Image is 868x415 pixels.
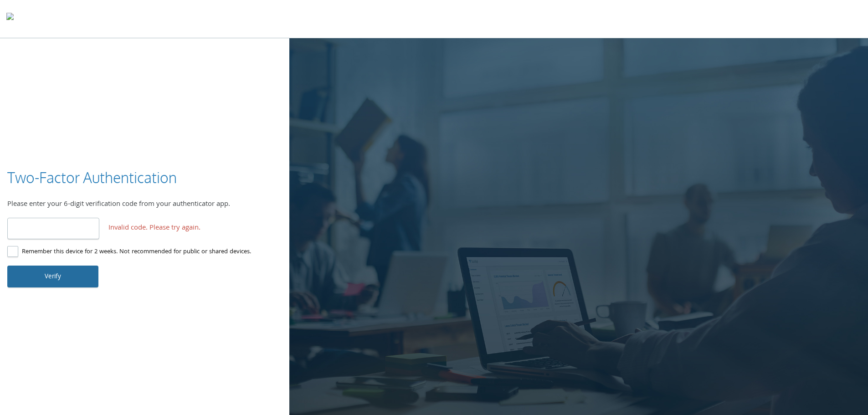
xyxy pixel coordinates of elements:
h3: Two-Factor Authentication [7,168,177,188]
span: Invalid code. Please try again. [108,223,200,235]
label: Remember this device for 2 weeks. Not recommended for public or shared devices. [7,246,251,258]
button: Verify [7,266,98,287]
div: Please enter your 6-digit verification code from your authenticator app. [7,199,282,211]
img: todyl-logo-dark.svg [6,10,14,28]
